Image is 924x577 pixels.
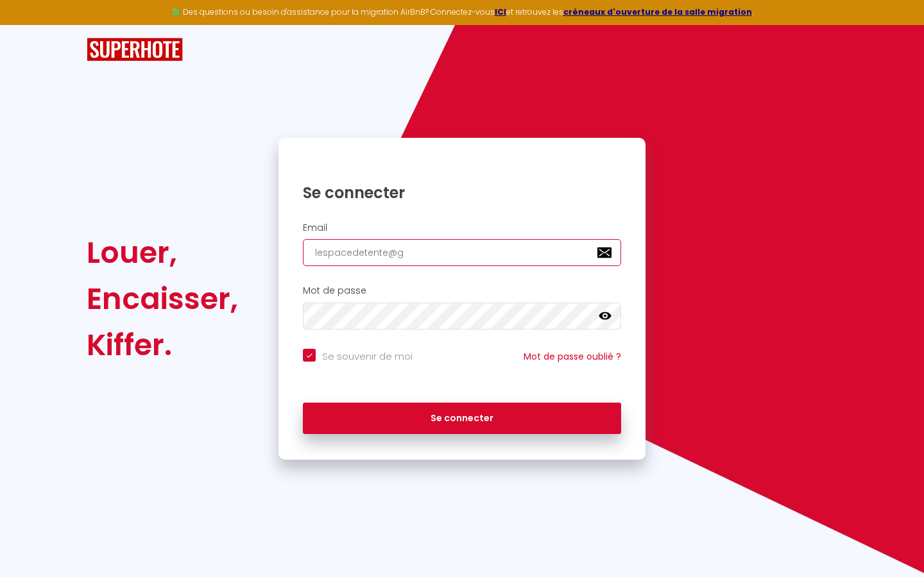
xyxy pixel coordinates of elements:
[303,183,621,203] h1: Se connecter
[87,322,238,368] div: Kiffer.
[87,276,238,322] div: Encaisser,
[10,5,49,44] button: Ouvrir le widget de chat LiveChat
[563,6,752,17] a: créneaux d'ouverture de la salle migration
[303,222,621,233] h2: Email
[524,350,621,363] a: Mot de passe oublié ?
[87,38,183,62] img: SuperHote logo
[495,6,506,17] a: ICI
[303,403,621,435] button: Se connecter
[303,285,621,296] h2: Mot de passe
[87,230,238,276] div: Louer,
[303,239,621,266] input: Ton Email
